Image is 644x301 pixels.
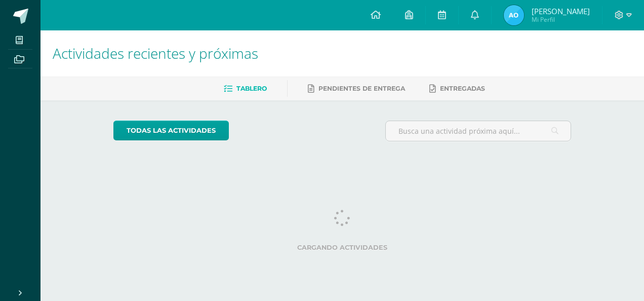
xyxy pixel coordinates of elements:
span: Pendientes de entrega [318,85,405,92]
input: Busca una actividad próxima aquí... [386,121,571,141]
img: af88cd6d0a1b71fbfb1ca39a398fa5d4.png [504,5,524,25]
span: Actividades recientes y próximas [53,44,258,63]
span: Tablero [236,85,267,92]
a: Entregadas [429,81,485,97]
span: Entregadas [440,85,485,92]
span: Mi Perfil [532,15,590,24]
label: Cargando actividades [113,244,572,251]
a: Pendientes de entrega [308,81,405,97]
a: Tablero [224,81,267,97]
span: [PERSON_NAME] [532,6,590,16]
a: todas las Actividades [113,121,229,140]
